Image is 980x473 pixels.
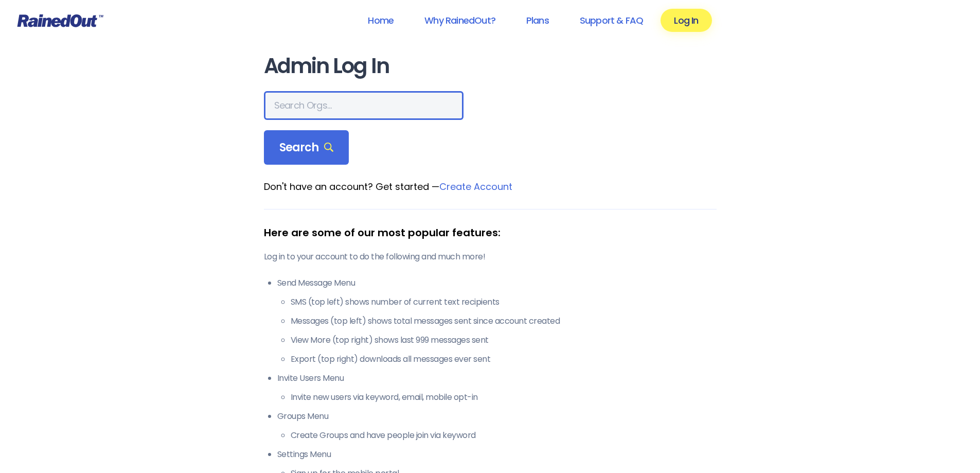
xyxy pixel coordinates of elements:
a: Support & FAQ [566,9,656,32]
div: Here are some of our most popular features: [264,225,717,240]
h1: Admin Log In [264,55,717,78]
li: Invite Users Menu [277,372,717,404]
p: Log in to your account to do the following and much more! [264,251,717,263]
li: Messages (top left) shows total messages sent since account created [291,315,717,327]
a: Home [354,9,407,32]
li: Send Message Menu [277,277,717,365]
input: Search Orgs… [264,91,464,120]
a: Log In [661,9,711,32]
li: Export (top right) downloads all messages ever sent [291,353,717,365]
li: Invite new users via keyword, email, mobile opt-in [291,391,717,404]
li: Create Groups and have people join via keyword [291,429,717,442]
div: Search [264,130,349,165]
a: Why RainedOut? [411,9,509,32]
a: Plans [513,9,562,32]
a: Create Account [439,180,512,193]
li: Groups Menu [277,410,717,442]
li: SMS (top left) shows number of current text recipients [291,296,717,308]
span: Search [279,141,334,155]
li: View More (top right) shows last 999 messages sent [291,334,717,346]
